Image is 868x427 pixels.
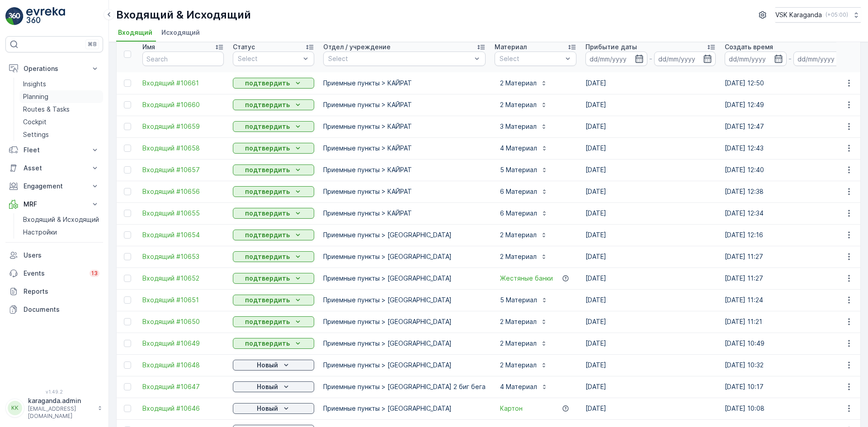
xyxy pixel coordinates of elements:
[500,274,553,283] a: Жестяные банки
[19,103,103,116] a: Routes & Tasks
[245,122,290,131] p: подтвердить
[19,90,103,103] a: Planning
[319,376,490,398] td: Приемные пункты > [GEOGRAPHIC_DATA] 2 биг бега
[5,264,103,282] a: Events13
[24,200,85,209] p: MRF
[500,404,523,413] a: Картон
[788,53,792,64] p: -
[495,184,553,199] button: 6 Материал
[319,159,490,181] td: Приемные пункты > КАЙРАТ
[91,270,98,277] p: 13
[500,100,537,109] p: 2 Материал
[495,228,553,242] button: 2 Материал
[495,380,553,394] button: 4 Материал
[24,251,99,260] p: Users
[28,396,93,405] p: karaganda.admin
[245,79,290,88] p: подтвердить
[23,215,99,224] p: Входящий & Исходящий
[233,273,314,284] button: подтвердить
[654,52,716,66] input: dd/mm/yyyy
[142,252,224,261] a: Входящий #10653
[24,164,85,173] p: Asset
[500,296,537,305] p: 5 Материал
[142,296,224,305] span: Входящий #10651
[581,289,720,311] td: [DATE]
[124,231,131,239] div: Toggle Row Selected
[319,246,490,267] td: Приемные пункты > [GEOGRAPHIC_DATA]
[245,144,290,153] p: подтвердить
[5,177,103,195] button: Engagement
[5,7,24,25] img: logo
[581,333,720,354] td: [DATE]
[233,316,314,327] button: подтвердить
[118,28,152,37] span: Входящий
[19,116,103,128] a: Cockpit
[319,398,490,419] td: Приемные пункты > [GEOGRAPHIC_DATA]
[233,42,255,52] p: Статус
[720,267,859,289] td: [DATE] 11:27
[319,72,490,94] td: Приемные пункты > КАЙРАТ
[5,282,103,300] a: Reports
[233,403,314,414] button: Новый
[233,121,314,132] button: подтвердить
[5,300,103,319] a: Documents
[319,354,490,376] td: Приемные пункты > [GEOGRAPHIC_DATA]
[495,206,553,221] button: 6 Материал
[124,80,131,87] div: Toggle Row Selected
[124,405,131,412] div: Toggle Row Selected
[245,339,290,348] p: подтвердить
[142,144,224,153] a: Входящий #10658
[142,165,224,174] a: Входящий #10657
[24,287,99,296] p: Reports
[725,42,773,52] p: Создать время
[725,52,787,66] input: dd/mm/yyyy
[720,72,859,94] td: [DATE] 12:50
[319,289,490,311] td: Приемные пункты > [GEOGRAPHIC_DATA]
[581,181,720,202] td: [DATE]
[245,296,290,305] p: подтвердить
[5,389,103,394] span: v 1.49.2
[581,224,720,246] td: [DATE]
[233,381,314,392] button: Новый
[720,398,859,419] td: [DATE] 10:08
[233,99,314,110] button: подтвердить
[23,228,57,237] p: Настройки
[233,208,314,219] button: подтвердить
[581,311,720,333] td: [DATE]
[245,100,290,109] p: подтвердить
[500,187,537,196] p: 6 Материал
[826,11,848,19] p: ( +05:00 )
[124,318,131,325] div: Toggle Row Selected
[124,296,131,304] div: Toggle Row Selected
[245,165,290,174] p: подтвердить
[142,339,224,348] a: Входящий #10649
[233,143,314,154] button: подтвердить
[500,252,537,261] p: 2 Материал
[500,339,537,348] p: 2 Материал
[233,360,314,371] button: Новый
[245,252,290,261] p: подтвердить
[500,54,562,63] p: Select
[24,305,99,314] p: Documents
[319,333,490,354] td: Приемные пункты > [GEOGRAPHIC_DATA]
[319,181,490,202] td: Приемные пункты > КАЙРАТ
[161,28,200,37] span: Исходящий
[142,382,224,391] a: Входящий #10647
[233,78,314,89] button: подтвердить
[124,166,131,174] div: Toggle Row Selected
[328,54,472,63] p: Select
[495,163,553,177] button: 5 Материал
[142,209,224,218] a: Входящий #10655
[26,7,65,25] img: logo_light-DOdMpM7g.png
[142,122,224,131] span: Входящий #10659
[319,267,490,289] td: Приемные пункты > [GEOGRAPHIC_DATA]
[233,251,314,262] button: подтвердить
[793,52,855,66] input: dd/mm/yyyy
[142,100,224,109] span: Входящий #10660
[124,101,131,108] div: Toggle Row Selected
